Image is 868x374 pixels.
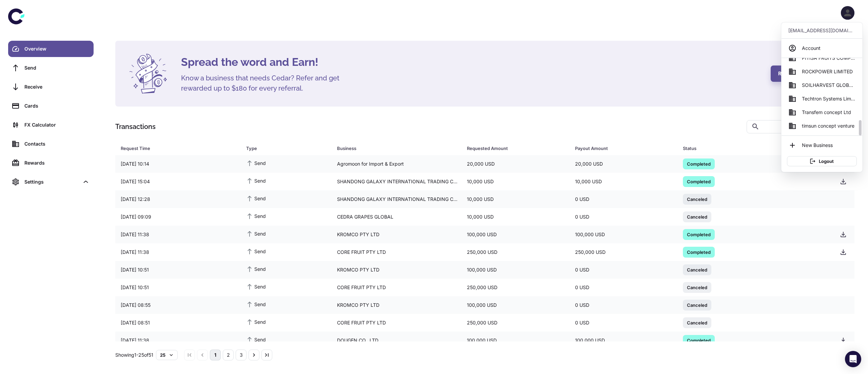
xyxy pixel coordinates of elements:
span: Transfem concept Ltd [802,109,851,116]
span: ROCKPOWER LIMITED [802,68,853,75]
a: Account [784,41,860,55]
div: Open Intercom Messenger [845,351,861,367]
span: Techtron Systems Limited [802,95,855,102]
span: SOILHARVEST GLOBAL BUSINESS SERVICES [802,81,855,89]
li: New Business [784,138,860,152]
span: PITISA FRUITS COMPANY NIGERIA LIMITED [802,54,855,62]
p: [EMAIL_ADDRESS][DOMAIN_NAME] [788,27,855,34]
button: Logout [787,156,857,166]
span: timsun concept venture [802,122,854,130]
